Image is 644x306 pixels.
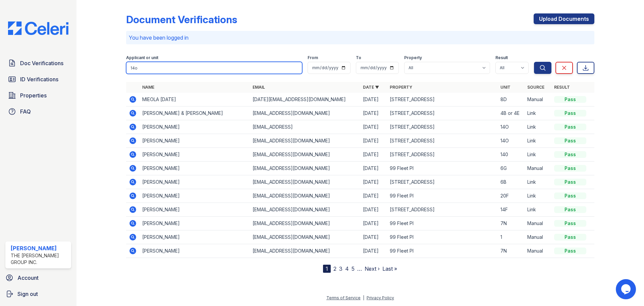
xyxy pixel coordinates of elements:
td: Link [525,106,551,120]
td: 140 [498,148,525,162]
td: 99 Fleet Pl [387,244,497,258]
td: 6B [498,175,525,189]
td: Link [525,134,551,148]
td: [PERSON_NAME] [140,148,250,162]
input: Search by name, email, or unit number [126,62,302,74]
div: Pass [554,179,586,185]
a: Unit [500,85,511,90]
td: [PERSON_NAME] [140,134,250,148]
div: Pass [554,165,586,172]
a: FAQ [5,105,71,118]
td: 1 [498,230,525,244]
td: 6G [498,162,525,175]
td: [STREET_ADDRESS] [387,148,497,162]
a: Name [142,85,154,90]
label: Result [495,55,508,60]
td: 7N [498,244,525,258]
a: 4 [345,265,349,272]
td: Manual [525,162,551,175]
td: [DATE] [360,175,387,189]
td: MIEOLA [DATE] [140,93,250,106]
td: [DATE] [360,93,387,106]
td: [EMAIL_ADDRESS][DOMAIN_NAME] [250,230,360,244]
span: Properties [20,91,47,99]
td: [DATE] [360,120,387,134]
td: [DATE] [360,203,387,217]
td: [STREET_ADDRESS] [387,120,497,134]
label: Property [404,55,422,60]
div: Pass [554,124,586,130]
a: 2 [333,265,336,272]
label: From [308,55,318,60]
td: Link [525,148,551,162]
a: Next › [365,265,380,272]
td: [DATE] [360,230,387,244]
div: Pass [554,151,586,158]
div: Pass [554,248,586,254]
td: Link [525,120,551,134]
td: [DATE] [360,106,387,120]
td: [EMAIL_ADDRESS][DOMAIN_NAME] [250,148,360,162]
td: [DATE] [360,134,387,148]
td: [STREET_ADDRESS] [387,93,497,106]
td: [PERSON_NAME] [140,230,250,244]
div: Pass [554,110,586,117]
td: 20F [498,189,525,203]
td: 99 Fleet Pl [387,189,497,203]
a: Upload Documents [534,13,594,24]
td: 8D [498,93,525,106]
button: Sign out [3,287,74,301]
a: Privacy Policy [367,295,394,300]
td: [PERSON_NAME] [140,120,250,134]
div: Document Verifications [126,13,237,26]
td: [EMAIL_ADDRESS] [250,120,360,134]
td: [PERSON_NAME] [140,217,250,230]
div: Pass [554,96,586,103]
span: ID Verifications [20,75,58,83]
a: Date ▼ [363,85,379,90]
a: Terms of Service [326,295,361,300]
td: 14F [498,203,525,217]
td: Link [525,189,551,203]
a: Properties [5,89,71,102]
div: Pass [554,137,586,144]
a: Last » [382,265,397,272]
td: [EMAIL_ADDRESS][DOMAIN_NAME] [250,189,360,203]
td: [DATE] [360,189,387,203]
label: Applicant or unit [126,55,158,60]
div: Pass [554,220,586,227]
td: [STREET_ADDRESS] [387,106,497,120]
td: [EMAIL_ADDRESS][DOMAIN_NAME] [250,106,360,120]
label: To [356,55,361,60]
td: [EMAIL_ADDRESS][DOMAIN_NAME] [250,162,360,175]
div: Pass [554,192,586,199]
td: [EMAIL_ADDRESS][DOMAIN_NAME] [250,217,360,230]
a: Source [527,85,544,90]
div: Pass [554,234,586,241]
td: Manual [525,217,551,230]
td: [DATE] [360,162,387,175]
td: [DATE][EMAIL_ADDRESS][DOMAIN_NAME] [250,93,360,106]
p: You have been logged in [129,34,592,42]
a: 3 [339,265,342,272]
td: [PERSON_NAME] [140,203,250,217]
td: 14O [498,120,525,134]
iframe: chat widget [616,279,637,299]
span: FAQ [20,107,31,116]
img: CE_Logo_Blue-a8612792a0a2168367f1c8372b55b34899dd931a85d93a1a3d3e32e68fde9ad4.png [3,21,74,35]
td: 7N [498,217,525,230]
td: [EMAIL_ADDRESS][DOMAIN_NAME] [250,134,360,148]
a: Result [554,85,570,90]
td: [DATE] [360,148,387,162]
span: Sign out [17,290,38,298]
td: [PERSON_NAME] [140,162,250,175]
td: [DATE] [360,244,387,258]
td: [EMAIL_ADDRESS][DOMAIN_NAME] [250,203,360,217]
a: Email [253,85,265,90]
td: [DATE] [360,217,387,230]
td: 99 Fleet Pl [387,230,497,244]
td: [PERSON_NAME] [140,244,250,258]
div: 1 [323,265,331,273]
a: Account [3,271,74,285]
td: Manual [525,93,551,106]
